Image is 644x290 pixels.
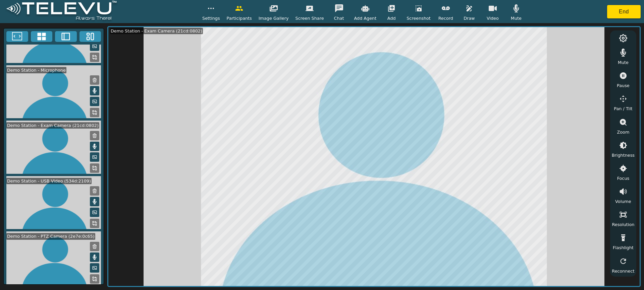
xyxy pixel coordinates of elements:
[618,59,629,66] span: Mute
[354,15,377,21] span: Add Agent
[90,53,99,62] button: Replace Feed
[90,42,99,51] button: Picture in Picture
[90,142,99,151] button: Mute
[6,178,92,184] div: Demo Station - USB Video (534d:2109)
[90,97,99,106] button: Picture in Picture
[55,31,77,42] button: Two Window Medium
[90,163,99,173] button: Replace Feed
[90,208,99,217] button: Picture in Picture
[617,129,629,135] span: Zoom
[438,15,453,21] span: Record
[259,15,289,21] span: Image Gallery
[6,31,28,42] button: Fullscreen
[90,131,99,140] button: Remove Feed
[90,263,99,273] button: Picture in Picture
[31,31,53,42] button: 4x4
[90,242,99,251] button: Remove Feed
[487,15,499,21] span: Video
[202,15,220,21] span: Settings
[387,15,396,21] span: Add
[617,82,630,89] span: Pause
[110,28,203,34] div: Demo Station - Exam Camera (21cd:0802)
[79,31,101,42] button: Three Window Medium
[612,152,635,158] span: Brightness
[90,75,99,85] button: Remove Feed
[615,198,631,205] span: Volume
[90,274,99,284] button: Replace Feed
[6,233,95,239] div: Demo Station - PTZ Camera (2e7e:0c65)
[90,186,99,196] button: Remove Feed
[6,67,66,73] div: Demo Station - Microphone
[464,15,475,21] span: Draw
[6,122,99,129] div: Demo Station - Exam Camera (21cd:0802)
[614,105,632,112] span: Pan / Tilt
[612,221,634,228] span: Resolution
[613,244,634,251] span: Flashlight
[90,252,99,262] button: Mute
[90,219,99,228] button: Replace Feed
[407,15,431,21] span: Screenshot
[296,15,324,21] span: Screen Share
[90,86,99,95] button: Mute
[227,15,252,21] span: Participants
[612,268,634,274] span: Reconnect
[90,152,99,162] button: Picture in Picture
[90,108,99,117] button: Replace Feed
[511,15,522,21] span: Mute
[334,15,344,21] span: Chat
[607,5,641,18] button: End
[617,175,630,182] span: Focus
[90,197,99,206] button: Mute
